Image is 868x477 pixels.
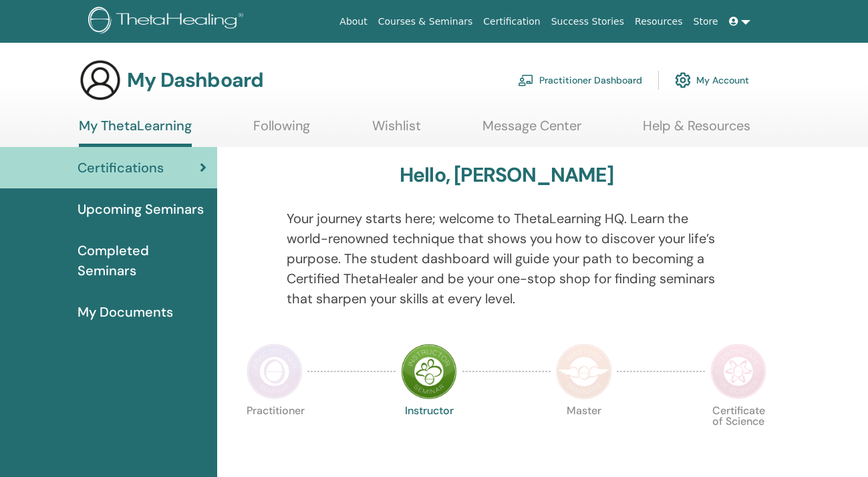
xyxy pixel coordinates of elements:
p: Certificate of Science [710,406,766,462]
img: logo.png [88,7,248,37]
a: Store [688,9,724,34]
a: Resources [629,9,688,34]
p: Instructor [401,406,457,462]
a: Following [253,118,310,144]
p: Master [556,406,612,462]
p: Your journey starts here; welcome to ThetaLearning HQ. Learn the world-renowned technique that sh... [287,208,726,309]
img: Master [556,343,612,400]
a: Certification [478,9,545,34]
a: Courses & Seminars [373,9,478,34]
h3: My Dashboard [127,68,263,92]
a: My ThetaLearning [79,118,192,147]
a: Message Center [482,118,581,144]
span: Completed Seminars [78,241,206,281]
img: chalkboard-teacher.svg [518,74,534,86]
span: My Documents [78,302,173,322]
a: About [334,9,372,34]
span: Upcoming Seminars [78,199,204,219]
p: Practitioner [247,406,303,462]
a: My Account [675,65,749,95]
img: Instructor [401,343,457,400]
span: Certifications [78,158,164,178]
a: Practitioner Dashboard [518,65,642,95]
h3: Hello, [PERSON_NAME] [400,163,613,187]
img: cog.svg [675,69,691,92]
a: Help & Resources [643,118,750,144]
img: generic-user-icon.jpg [79,59,122,102]
a: Wishlist [372,118,421,144]
a: Success Stories [546,9,629,34]
img: Certificate of Science [710,343,766,400]
img: Practitioner [247,343,303,400]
